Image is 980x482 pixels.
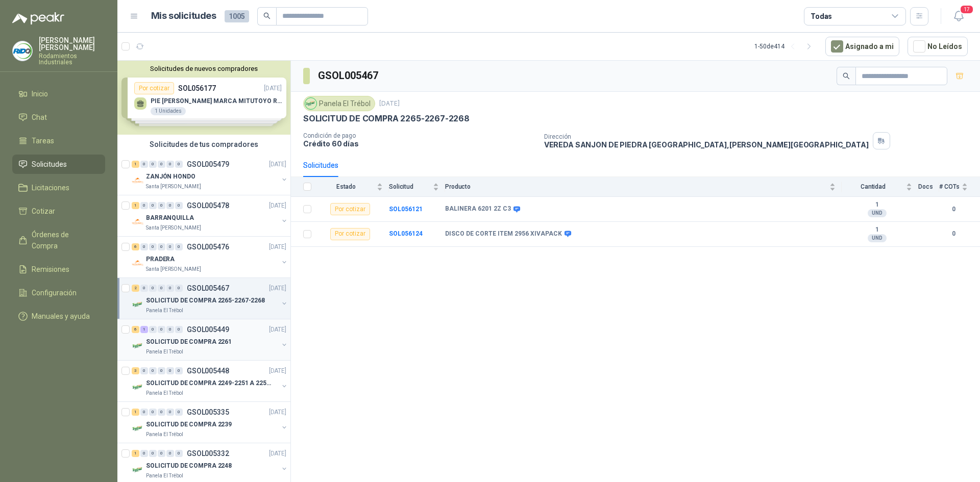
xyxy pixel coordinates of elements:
[158,161,165,168] div: 0
[149,161,157,168] div: 0
[269,449,286,459] p: [DATE]
[389,183,431,190] span: Solicitud
[12,84,105,104] a: Inicio
[132,422,144,435] img: Company Logo
[544,140,869,149] p: VEREDA SANJON DE PIEDRA [GEOGRAPHIC_DATA] , [PERSON_NAME][GEOGRAPHIC_DATA]
[187,161,229,168] p: GSOL005479
[146,307,183,315] p: Panela El Trébol
[12,12,64,24] img: Logo peakr
[117,61,290,135] div: Solicitudes de nuevos compradoresPor cotizarSOL056177[DATE] PIE [PERSON_NAME] MARCA MITUTOYO REF ...
[303,139,536,148] p: Crédito 60 días
[146,255,175,264] p: PRADERA
[960,5,974,14] span: 17
[825,37,899,56] button: Asignado a mi
[158,450,165,457] div: 0
[32,206,55,217] span: Cotizar
[146,296,265,306] p: SOLICITUD DE COMPRA 2265-2267-2268
[187,285,229,292] p: GSOL005467
[811,11,832,22] div: Todas
[842,183,904,190] span: Cantidad
[12,155,105,174] a: Solicitudes
[843,72,850,80] span: search
[269,325,286,335] p: [DATE]
[305,98,316,109] img: Company Logo
[939,229,968,239] b: 0
[389,177,445,197] th: Solicitud
[32,88,48,99] span: Inicio
[868,209,887,217] div: UND
[149,409,157,416] div: 0
[146,430,183,439] p: Panela El Trébol
[269,242,286,252] p: [DATE]
[166,202,174,209] div: 0
[389,206,423,213] a: SOL056121
[330,228,370,240] div: Por cotizar
[939,205,968,214] b: 0
[132,199,288,232] a: 1 0 0 0 0 0 GSOL005478[DATE] Company LogoBARRANQUILLASanta [PERSON_NAME]
[868,234,887,242] div: UND
[32,135,54,146] span: Tareas
[544,133,869,140] p: Dirección
[149,202,157,209] div: 0
[158,409,165,416] div: 0
[303,132,536,139] p: Condición de pago
[445,177,842,197] th: Producto
[146,183,201,191] p: Santa [PERSON_NAME]
[187,450,229,457] p: GSOL005332
[158,367,165,374] div: 0
[132,409,139,416] div: 1
[175,450,183,457] div: 0
[146,337,232,347] p: SOLICITUD DE COMPRA 2261
[32,264,69,275] span: Remisiones
[166,409,174,416] div: 0
[303,160,338,171] div: Solicitudes
[132,158,288,191] a: 1 0 0 0 0 0 GSOL005479[DATE] Company LogoZANJÓN HONDOSanta [PERSON_NAME]
[175,409,183,416] div: 0
[12,283,105,302] a: Configuración
[146,224,201,232] p: Santa [PERSON_NAME]
[146,461,232,471] p: SOLICITUD DE COMPRA 2248
[12,307,105,326] a: Manuales y ayuda
[445,205,511,213] b: BALINERA 6201 2Z C3
[269,201,286,211] p: [DATE]
[132,298,144,311] img: Company Logo
[146,378,273,388] p: SOLICITUD DE COMPRA 2249-2251 A 2256-2258 Y 2262
[146,213,194,223] p: BARRANQUILLA
[132,216,144,228] img: Company Logo
[121,65,286,72] button: Solicitudes de nuevos compradores
[149,326,157,333] div: 0
[12,178,105,197] a: Licitaciones
[132,367,139,374] div: 3
[132,326,139,333] div: 6
[166,367,174,374] div: 0
[269,366,286,376] p: [DATE]
[149,367,157,374] div: 0
[132,450,139,457] div: 1
[132,285,139,292] div: 2
[187,409,229,416] p: GSOL005335
[140,367,148,374] div: 0
[32,159,67,170] span: Solicitudes
[132,365,288,397] a: 3 0 0 0 0 0 GSOL005448[DATE] Company LogoSOLICITUD DE COMPRA 2249-2251 A 2256-2258 Y 2262Panela E...
[166,285,174,292] div: 0
[132,464,144,476] img: Company Logo
[32,287,77,298] span: Configuración
[12,108,105,127] a: Chat
[132,241,288,273] a: 6 0 0 0 0 0 GSOL005476[DATE] Company LogoPRADERASanta [PERSON_NAME]
[187,326,229,333] p: GSOL005449
[12,225,105,256] a: Órdenes de Compra
[132,161,139,168] div: 1
[132,340,144,352] img: Company Logo
[132,282,288,315] a: 2 0 0 0 0 0 GSOL005467[DATE] Company LogoSOLICITUD DE COMPRA 2265-2267-2268Panela El Trébol
[132,323,288,356] a: 6 1 0 0 0 0 GSOL005449[DATE] Company LogoSOLICITUD DE COMPRA 2261Panela El Trébol
[175,367,183,374] div: 0
[146,172,195,182] p: ZANJÓN HONDO
[166,326,174,333] div: 0
[175,161,183,168] div: 0
[132,243,139,250] div: 6
[12,260,105,279] a: Remisiones
[269,160,286,169] p: [DATE]
[32,229,95,251] span: Órdenes de Compra
[149,285,157,292] div: 0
